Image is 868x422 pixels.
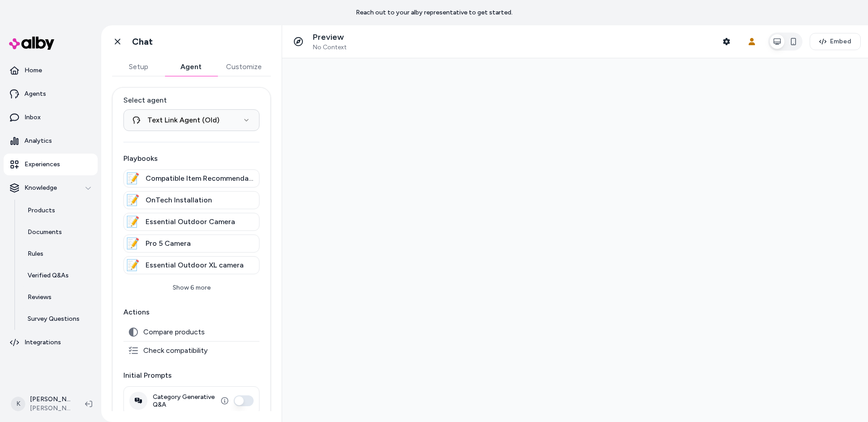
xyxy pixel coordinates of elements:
[313,43,347,52] span: No Context
[11,397,25,411] span: K
[24,160,60,169] p: Experiences
[19,265,98,286] a: Verified Q&As
[143,328,205,337] span: Compare products
[165,58,217,76] button: Agent
[19,286,98,308] a: Reviews
[356,8,513,17] p: Reach out to your alby representative to get started.
[146,195,212,206] span: OnTech Installation
[313,32,347,42] p: Preview
[126,193,140,207] div: 📝
[126,215,140,229] div: 📝
[24,338,61,347] p: Integrations
[19,308,98,330] a: Survey Questions
[4,107,98,128] a: Inbox
[126,171,140,186] div: 📝
[143,346,208,355] span: Check compatibility
[9,37,54,50] img: alby Logo
[28,228,62,237] p: Documents
[810,33,861,50] button: Embed
[24,89,46,98] p: Agents
[28,249,43,258] p: Rules
[126,258,140,272] div: 📝
[5,389,78,418] button: K[PERSON_NAME][PERSON_NAME] Prod
[30,395,71,404] p: [PERSON_NAME]
[19,200,98,221] a: Products
[123,307,259,318] p: Actions
[217,58,271,76] button: Customize
[4,332,98,353] a: Integrations
[126,236,140,251] div: 📝
[132,36,153,47] h1: Chat
[146,216,235,227] span: Essential Outdoor Camera
[4,177,98,199] button: Knowledge
[123,95,259,106] label: Select agent
[830,37,851,46] span: Embed
[153,393,216,409] label: Category Generative Q&A
[123,153,259,164] p: Playbooks
[4,83,98,105] a: Agents
[24,136,52,145] p: Analytics
[24,66,42,75] p: Home
[146,238,191,249] span: Pro 5 Camera
[112,58,165,76] button: Setup
[146,260,244,271] span: Essential Outdoor XL camera
[28,271,69,280] p: Verified Q&As
[4,154,98,175] a: Experiences
[28,293,52,302] p: Reviews
[19,221,98,243] a: Documents
[24,183,57,192] p: Knowledge
[146,173,254,184] span: Compatible Item Recommendation
[24,113,41,122] p: Inbox
[123,370,259,381] p: Initial Prompts
[28,206,55,215] p: Products
[123,280,259,296] button: Show 6 more
[28,314,80,324] p: Survey Questions
[4,130,98,152] a: Analytics
[4,60,98,81] a: Home
[30,404,71,413] span: [PERSON_NAME] Prod
[19,243,98,265] a: Rules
